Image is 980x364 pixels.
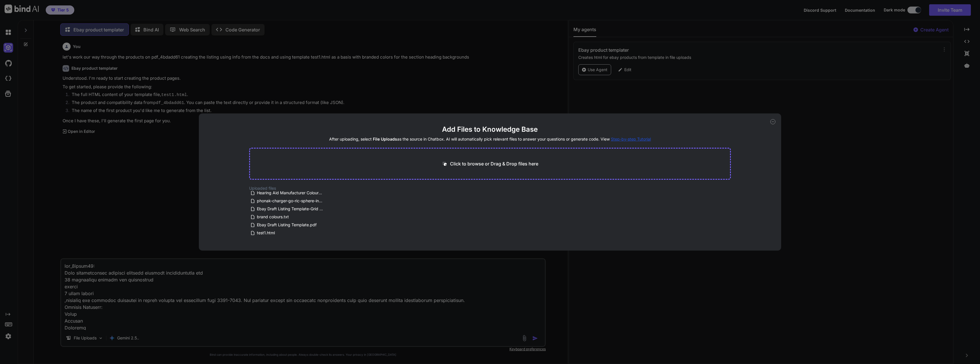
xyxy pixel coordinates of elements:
[256,205,324,212] span: Ebay Draft Listing Template-Grid view (5).pdf
[256,197,324,204] span: phonak-charger-go-ric-sphere-infinio.html
[373,137,397,141] span: File Uploads
[450,160,538,167] p: Click to browse or Drag & Drop files here
[249,136,731,142] h4: After uploading, select as the source in Chatbox. AI will automatically pick relevant files to an...
[249,185,731,191] h2: Uploaded files
[256,221,317,228] span: Ebay Draft Listing Template.pdf
[256,229,275,236] span: test1.html
[249,125,731,134] h2: Add Files to Knowledge Base
[256,189,324,196] span: Hearing Aid Manufacturer Colour Schemes.pdf
[256,213,289,220] span: brand colours.txt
